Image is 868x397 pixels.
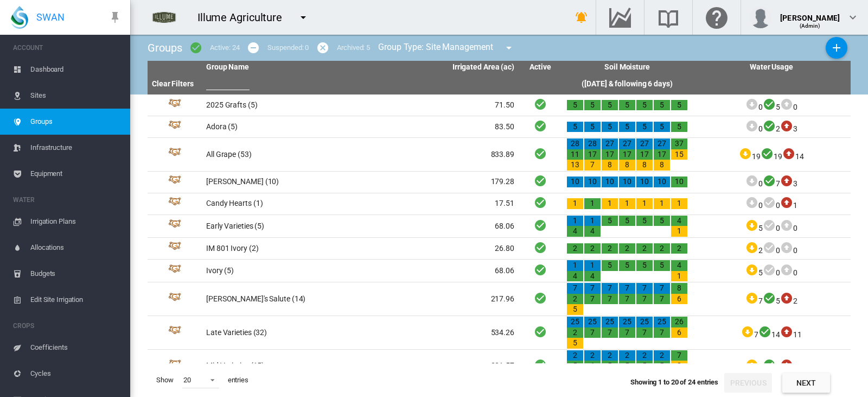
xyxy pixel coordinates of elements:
div: 1 [567,260,583,271]
div: 7 [584,294,601,305]
span: 179.28 [491,177,514,186]
md-icon: Go to the Data Hub [607,11,633,24]
div: 4 [671,216,687,226]
span: WATER [13,191,122,209]
md-icon: icon-bell-ring [575,11,588,24]
div: 1 [584,260,601,271]
img: 4.svg [168,360,181,373]
span: entries [224,371,253,389]
div: 13 [567,160,583,171]
tr: Group Id: 21303 Candy Hearts (1) 17.51 Active 1 1 1 1 1 1 1 001 [148,193,851,215]
td: Late Varieties (32) [202,316,360,349]
div: 5 [654,361,670,371]
div: 7 [671,350,687,361]
div: 1 [584,216,601,226]
img: 4.svg [168,148,181,161]
span: Soil Moisture [604,62,650,71]
div: 25 [654,317,670,327]
div: 28 [584,138,601,149]
div: Archived: 5 [337,43,370,53]
div: 5 [602,100,618,111]
span: 5 0 0 [745,224,797,232]
div: 5 [671,122,687,133]
div: 7 [619,283,635,294]
div: Group Type: Site Management [370,37,523,59]
div: 6 [671,327,687,338]
img: 4.svg [168,197,181,210]
div: 5 [636,361,653,371]
i: Active [534,291,547,305]
div: 10 [584,177,601,187]
div: 8 [602,160,618,171]
tr: Group Id: 21302 [PERSON_NAME] (10) 179.28 Active 10 10 10 10 10 10 10 073 [148,172,851,193]
i: Active [534,119,547,133]
div: 7 [636,327,653,338]
div: 15 [671,149,687,160]
md-icon: icon-menu-down [297,11,310,24]
div: 5 [654,260,670,271]
div: 2 [602,350,618,361]
div: [PERSON_NAME] [780,8,840,19]
div: 17 [619,149,635,160]
i: Active [534,218,547,232]
span: CROPS [13,317,122,335]
button: icon-minus-circle [242,37,264,59]
span: 534.26 [491,328,514,337]
i: Active [534,147,547,160]
div: 7 [654,327,670,338]
td: Early Varieties (5) [202,215,360,237]
div: 20 [183,376,191,384]
div: 5 [636,100,653,111]
img: profile.jpg [750,7,771,28]
div: 7 [619,294,635,305]
div: 4 [567,226,583,237]
div: 5 [567,100,583,111]
div: 10 [671,177,687,187]
div: 7 [584,283,601,294]
div: 7 [636,283,653,294]
md-icon: icon-minus-circle [247,41,260,54]
div: 1 [567,198,583,209]
div: Active: 24 [210,43,239,53]
div: 10 [602,177,618,187]
span: ([DATE] & following 6 days) [582,79,672,88]
div: 5 [602,122,618,133]
div: 1 [584,198,601,209]
md-icon: icon-chevron-down [846,11,859,24]
md-icon: Click here for help [704,11,730,24]
a: Clear Filters [152,79,194,88]
span: 71.50 [495,100,514,109]
span: 0 0 1 [745,201,797,210]
i: Active [534,174,547,187]
span: 231.57 [491,361,514,370]
td: Group Id: 24106 [148,215,202,237]
div: 25 [584,317,601,327]
div: 7 [654,283,670,294]
th: Active [519,61,562,74]
div: 7 [654,294,670,305]
span: Infrastructure [30,135,122,161]
td: 2025 Grafts (5) [202,94,360,116]
md-icon: icon-pin [108,11,122,24]
div: 2 [619,350,635,361]
md-icon: icon-plus [830,41,843,54]
div: 1 [636,198,653,209]
tr: Group Id: 25534 IM 801 Ivory (2) 26.80 Active 2 2 2 2 2 2 2 200 [148,238,851,260]
div: 6 [671,294,687,305]
div: 27 [602,138,618,149]
div: 10 [654,177,670,187]
span: Show [152,371,178,389]
div: 5 [636,122,653,133]
div: 8 [654,160,670,171]
div: 17 [602,149,618,160]
div: 8 [619,160,635,171]
div: 37 [671,138,687,149]
div: 2 [636,243,653,254]
md-icon: icon-checkbox-marked-circle [189,41,202,54]
img: 4.svg [168,326,181,339]
div: 10 [619,177,635,187]
i: Active [534,263,547,276]
span: 2 0 0 [745,246,797,255]
i: Active [534,241,547,254]
tr: Group Id: 36735 2025 Grafts (5) 71.50 Active 5 5 5 5 5 5 5 050 [148,94,851,116]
